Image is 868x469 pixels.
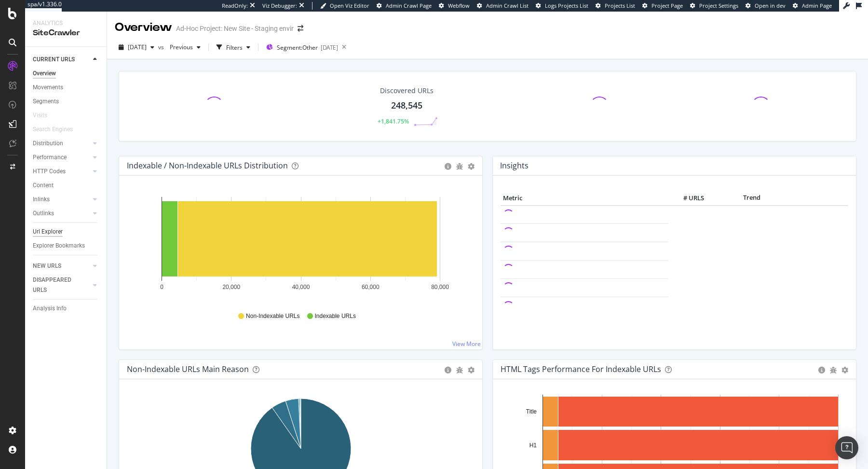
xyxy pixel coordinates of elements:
[33,194,90,205] a: Inlinks
[33,69,100,79] a: Overview
[160,284,163,290] text: 0
[642,2,683,10] a: Project Page
[33,303,100,314] a: Analysis Info
[315,312,356,320] span: Indexable URLs
[33,124,73,135] div: Search Engines
[262,40,338,55] button: Segment:Other[DATE]
[746,2,786,10] a: Open in dev
[391,99,422,112] div: 248,545
[529,442,537,449] text: H1
[33,138,63,149] div: Distribution
[477,2,529,10] a: Admin Crawl List
[456,163,463,170] div: bug
[486,2,529,9] span: Admin Crawl List
[320,2,369,10] a: Open Viz Editor
[33,69,56,79] div: Overview
[33,208,54,219] div: Outlinks
[818,367,825,373] div: circle-info
[321,43,338,52] div: [DATE]
[213,40,254,55] button: Filters
[545,2,588,9] span: Logs Projects List
[33,261,90,271] a: NEW URLS
[835,436,858,459] div: Open Intercom Messenger
[668,191,706,206] th: # URLS
[292,284,310,290] text: 40,000
[536,2,588,10] a: Logs Projects List
[246,312,299,320] span: Non-Indexable URLs
[115,19,172,36] div: Overview
[386,2,432,9] span: Admin Crawl Page
[158,43,166,51] span: vs
[500,159,529,172] h4: Insights
[33,124,82,135] a: Search Engines
[699,2,738,9] span: Project Settings
[690,2,738,10] a: Project Settings
[33,19,99,28] div: Analytics
[226,43,243,52] div: Filters
[222,2,248,10] div: ReadOnly:
[439,2,470,10] a: Webflow
[33,110,47,121] div: Visits
[605,2,635,9] span: Projects List
[33,261,61,271] div: NEW URLS
[128,43,147,51] span: 2025 Aug. 14th
[33,275,81,295] div: DISAPPEARED URLS
[33,166,90,177] a: HTTP Codes
[33,275,90,295] a: DISAPPEARED URLS
[501,191,668,206] th: Metric
[802,2,832,9] span: Admin Page
[33,208,90,219] a: Outlinks
[277,43,318,52] span: Segment: Other
[468,163,475,170] div: gear
[166,43,193,51] span: Previous
[651,2,683,9] span: Project Page
[262,2,297,10] div: Viz Debugger:
[176,24,294,33] div: Ad-Hoc Project: New Site - Staging envir
[33,180,100,191] a: Content
[127,161,288,170] div: Indexable / Non-Indexable URLs Distribution
[431,284,449,290] text: 80,000
[166,40,204,55] button: Previous
[456,367,463,373] div: bug
[445,367,451,373] div: circle-info
[115,40,158,55] button: [DATE]
[33,83,63,93] div: Movements
[33,152,90,163] a: Performance
[448,2,470,9] span: Webflow
[33,110,57,121] a: Visits
[33,241,85,251] div: Explorer Bookmarks
[596,2,635,10] a: Projects List
[445,163,451,170] div: circle-info
[33,55,75,65] div: CURRENT URLS
[33,241,100,251] a: Explorer Bookmarks
[298,25,303,32] div: arrow-right-arrow-left
[841,367,848,373] div: gear
[33,28,99,39] div: SiteCrawler
[33,180,54,191] div: Content
[380,86,434,96] div: Discovered URLs
[378,117,409,125] div: +1,841.75%
[33,194,50,205] div: Inlinks
[362,284,380,290] text: 60,000
[33,227,63,237] div: Url Explorer
[33,303,67,314] div: Analysis Info
[33,55,90,65] a: CURRENT URLS
[793,2,832,10] a: Admin Page
[526,408,537,415] text: Title
[330,2,369,9] span: Open Viz Editor
[755,2,786,9] span: Open in dev
[33,83,100,93] a: Movements
[33,227,100,237] a: Url Explorer
[377,2,432,10] a: Admin Crawl Page
[452,340,481,348] a: View More
[33,97,100,107] a: Segments
[468,367,475,373] div: gear
[33,152,67,163] div: Performance
[830,367,837,373] div: bug
[33,166,66,177] div: HTTP Codes
[33,97,59,107] div: Segments
[33,138,90,149] a: Distribution
[706,191,798,206] th: Trend
[127,191,475,303] svg: A chart.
